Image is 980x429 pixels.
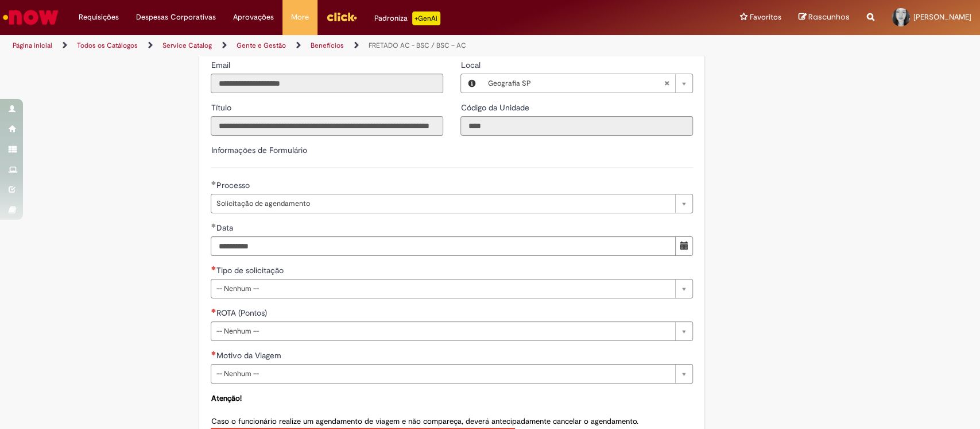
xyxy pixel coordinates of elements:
[291,12,309,23] span: More
[460,102,531,113] span: Somente leitura - Código da Unidade
[326,8,357,25] img: click_logo_yellow_360x200.png
[211,393,241,403] strong: Atenção!
[79,12,119,23] span: Requisições
[311,41,344,50] a: Benefícios
[675,236,693,256] button: O seletor de data foi fechado. 02 October 2025 Thursday foi selecionado. Mostrar calendário para ...
[211,181,216,185] span: Obrigatório Preenchido
[216,365,669,383] span: -- Nenhum --
[211,116,443,136] input: Título
[9,35,645,56] ul: Trilhas de página
[808,12,850,22] span: Rascunhos
[211,351,216,355] span: Necessários
[136,12,216,23] span: Despesas Corporativas
[211,60,232,70] span: Somente leitura - Email
[237,41,286,50] a: Gente e Gestão
[211,102,233,113] span: Somente leitura - Título
[77,41,138,50] a: Todos os Catálogos
[216,194,669,213] span: Solicitação de agendamento
[211,308,216,313] span: Necessários
[750,12,781,23] span: Favoritos
[216,308,269,318] span: ROTA (Pontos)
[216,223,235,233] span: Data
[460,102,531,113] label: Somente leitura - Código da Unidade
[487,74,664,93] span: Geografia SP
[211,266,216,270] span: Necessários
[13,41,52,50] a: Página inicial
[460,60,482,70] span: Local
[374,12,440,25] div: Padroniza
[369,41,466,50] a: FRETADO AC - BSC / BSC – AC
[658,74,675,93] abbr: Limpar campo Local
[216,322,669,340] span: -- Nenhum --
[211,102,233,113] label: Somente leitura - Título
[460,116,693,136] input: Código da Unidade
[216,279,669,298] span: -- Nenhum --
[233,12,274,23] span: Aprovações
[211,145,307,155] label: Informações de Formulário
[482,74,692,93] a: Geografia SPLimpar campo Local
[216,350,283,361] span: Motivo da Viagem
[211,59,232,71] label: Somente leitura - Email
[216,265,285,275] span: Tipo de solicitação
[211,236,676,256] input: Data 02 October 2025 Thursday
[162,41,212,50] a: Service Catalog
[412,12,440,25] p: +GenAi
[211,223,216,228] span: Obrigatório Preenchido
[913,12,971,22] span: [PERSON_NAME]
[461,74,482,93] button: Local, Visualizar este registro Geografia SP
[799,12,850,23] a: Rascunhos
[216,180,251,190] span: Processo
[211,74,443,93] input: Email
[1,6,60,29] img: ServiceNow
